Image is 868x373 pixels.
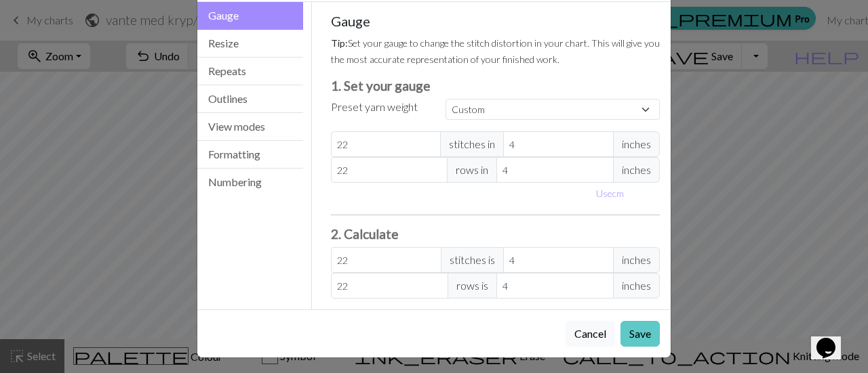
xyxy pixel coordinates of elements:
span: rows in [447,157,497,183]
small: Set your gauge to change the stitch distortion in your chart. This will give you the most accurat... [331,37,660,65]
button: View modes [197,113,303,141]
h3: 2. Calculate [331,226,660,242]
label: Preset yarn weight [331,99,418,115]
button: Repeats [197,58,303,85]
span: inches [613,131,660,157]
span: stitches is [441,247,504,273]
button: Numbering [197,169,303,196]
button: Gauge [197,2,303,30]
button: Save [620,321,660,347]
strong: Tip: [331,37,348,49]
span: stitches in [440,131,504,157]
button: Resize [197,30,303,58]
button: Formatting [197,141,303,169]
span: inches [613,157,660,183]
h3: 1. Set your gauge [331,78,660,93]
span: inches [613,273,660,299]
button: Outlines [197,85,303,113]
span: inches [613,247,660,273]
iframe: chat widget [811,319,854,359]
button: Cancel [566,321,615,347]
button: Usecm [590,183,630,204]
h5: Gauge [331,13,660,29]
span: rows is [448,273,497,299]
